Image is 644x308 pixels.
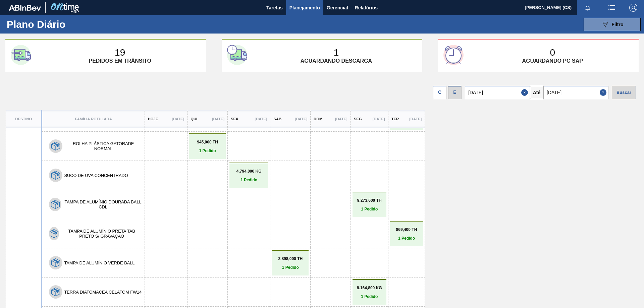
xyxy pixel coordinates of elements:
[612,22,624,27] span: Filtro
[51,288,60,296] img: 7hKVVNeldsGH5KwE07rPnOGsQy+SHCf9ftlnweef0E1el2YcIeEt5yaNqj+jPq4oMsVpG1vCxiwYEd4SvddTlxqBvEWZPhf52...
[231,169,267,182] a: 4.794,000 KG1 Pedido
[274,256,307,261] p: 2.898,000 TH
[577,3,598,12] button: Notificações
[231,117,238,121] p: Sex
[530,86,543,99] button: Até
[335,117,347,121] p: [DATE]
[64,173,128,178] button: SUCO DE UVA CONCENTRADO
[51,200,60,209] img: 7hKVVNeldsGH5KwE07rPnOGsQy+SHCf9ftlnweef0E1el2YcIeEt5yaNqj+jPq4oMsVpG1vCxiwYEd4SvddTlxqBvEWZPhf52...
[9,5,41,11] img: TNhmsLtSVTkK8tSr43FrP2fwEKptu5GPRR3wAAAABJRU5ErkJggg==
[295,117,307,121] p: [DATE]
[274,256,307,270] a: 2.898,000 TH1 Pedido
[115,47,125,58] p: 19
[227,45,247,65] img: second-card-icon
[354,207,385,211] p: 1 Pedido
[550,47,555,58] p: 0
[608,4,616,12] img: userActions
[274,265,307,270] p: 1 Pedido
[64,260,135,265] button: TAMPA DE ALUMÍNIO VERDE BALL
[354,198,385,211] a: 9.273,600 TH1 Pedido
[50,229,58,238] img: 7hKVVNeldsGH5KwE07rPnOGsQy+SHCf9ftlnweef0E1el2YcIeEt5yaNqj+jPq4oMsVpG1vCxiwYEd4SvddTlxqBvEWZPhf52...
[448,86,462,99] div: E
[231,178,267,182] p: 1 Pedido
[629,4,637,12] img: Logout
[63,199,143,209] button: TAMPA DE ALUMÍNIO DOURADA BALL CDL
[148,117,158,121] p: Hoje
[448,84,462,99] div: Visão Data de Entrega
[373,117,385,121] p: [DATE]
[355,4,378,12] span: Relatórios
[392,227,422,241] a: 869,400 TH1 Pedido
[191,140,224,153] a: 945,000 TH1 Pedido
[301,58,372,64] p: Aguardando descarga
[89,58,151,64] p: Pedidos em trânsito
[172,117,184,121] p: [DATE]
[191,148,224,153] p: 1 Pedido
[191,117,197,121] p: Qui
[354,117,362,121] p: Seg
[354,286,385,299] a: 8.164,800 KG1 Pedido
[543,86,608,99] input: dd/mm/yyyy
[443,45,464,65] img: third-card-icon
[600,86,608,99] button: Close
[51,258,60,267] img: 7hKVVNeldsGH5KwE07rPnOGsQy+SHCf9ftlnweef0E1el2YcIeEt5yaNqj+jPq4oMsVpG1vCxiwYEd4SvddTlxqBvEWZPhf52...
[231,169,267,174] p: 4.794,000 KG
[273,117,281,121] p: Sab
[392,227,422,232] p: 869,400 TH
[465,86,530,99] input: dd/mm/yyyy
[392,236,422,241] p: 1 Pedido
[191,140,224,144] p: 945,000 TH
[522,58,583,64] p: Aguardando PC SAP
[51,171,60,180] img: 7hKVVNeldsGH5KwE07rPnOGsQy+SHCf9ftlnweef0E1el2YcIeEt5yaNqj+jPq4oMsVpG1vCxiwYEd4SvddTlxqBvEWZPhf52...
[354,294,385,299] p: 1 Pedido
[314,117,322,121] p: Dom
[584,18,641,31] button: Filtro
[11,45,31,65] img: first-card-icon
[212,117,224,121] p: [DATE]
[64,141,143,151] button: ROLHA PLÁSTICA GATORADE NORMAL
[255,117,267,121] p: [DATE]
[354,198,385,203] p: 9.273,600 TH
[6,110,42,128] th: Destino
[61,229,143,239] button: TAMPA DE ALUMÍNIO PRETA TAB PRETO S/ GRAVAÇÃO
[409,117,422,121] p: [DATE]
[433,86,446,99] div: C
[266,4,283,12] span: Tarefas
[391,117,399,121] p: Ter
[64,290,142,295] button: TERRA DIATOMACEA CELATOM FW14
[51,142,60,150] img: 7hKVVNeldsGH5KwE07rPnOGsQy+SHCf9ftlnweef0E1el2YcIeEt5yaNqj+jPq4oMsVpG1vCxiwYEd4SvddTlxqBvEWZPhf52...
[521,86,530,99] button: Close
[612,86,636,99] div: Buscar
[433,84,446,99] div: Visão data de Coleta
[7,20,124,28] h1: Plano Diário
[354,286,385,290] p: 8.164,800 KG
[327,4,348,12] span: Gerencial
[334,47,339,58] p: 1
[42,110,145,128] th: Família Rotulada
[289,4,320,12] span: Planejamento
